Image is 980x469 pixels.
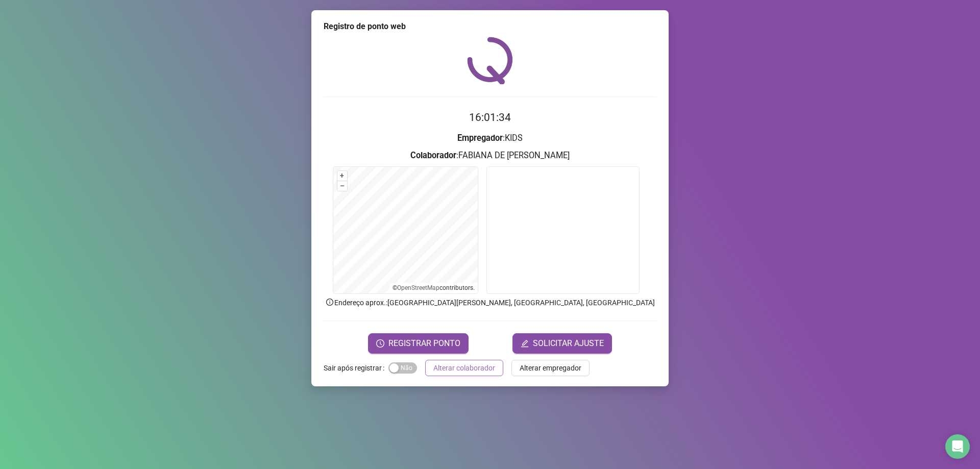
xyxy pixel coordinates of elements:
a: OpenStreetMap [397,284,439,291]
span: edit [521,339,529,348]
label: Sair após registrar [324,360,388,376]
button: editSOLICITAR AJUSTE [512,333,612,354]
img: QRPoint [467,37,513,84]
time: 16:01:34 [469,111,511,124]
div: Open Intercom Messenger [945,434,970,459]
span: Alterar empregador [520,362,581,374]
div: Registro de ponto web [324,20,656,33]
span: clock-circle [376,339,384,348]
span: SOLICITAR AJUSTE [533,337,604,350]
p: Endereço aprox. : [GEOGRAPHIC_DATA][PERSON_NAME], [GEOGRAPHIC_DATA], [GEOGRAPHIC_DATA] [324,297,656,308]
strong: Colaborador [410,151,456,160]
button: – [337,181,347,191]
strong: Empregador [457,133,503,143]
span: info-circle [325,298,334,307]
button: Alterar colaborador [425,360,503,376]
button: REGISTRAR PONTO [368,333,469,354]
span: REGISTRAR PONTO [388,337,460,350]
li: © contributors. [393,284,475,291]
button: Alterar empregador [511,360,590,376]
h3: : KIDS [324,132,656,145]
button: + [337,171,347,181]
h3: : FABIANA DE [PERSON_NAME] [324,149,656,162]
span: Alterar colaborador [433,362,495,374]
